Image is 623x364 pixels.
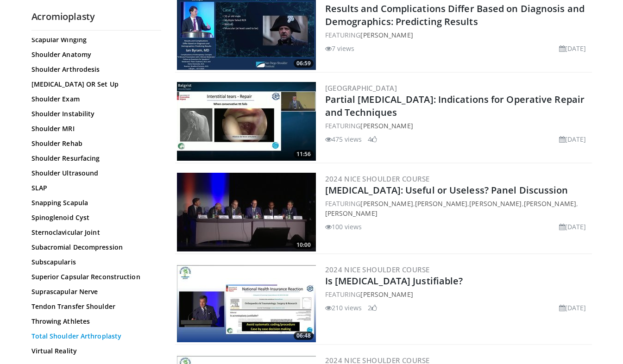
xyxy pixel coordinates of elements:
[294,59,314,68] span: 06:59
[31,198,157,207] a: Snapping Scapula
[31,109,157,119] a: Shoulder Instability
[294,241,314,249] span: 10:00
[31,287,157,296] a: Suprascapular Nerve
[31,50,157,59] a: Shoulder Anatomy
[31,169,157,178] a: Shoulder Ultrasound
[325,134,362,144] li: 475 views
[31,35,157,44] a: Scapular Winging
[325,303,362,313] li: 210 views
[177,264,316,342] img: 6a2569c3-c243-4c87-af24-78b55c512db2.300x170_q85_crop-smart_upscale.jpg
[368,303,377,313] li: 2
[31,257,157,267] a: Subscapularis
[177,173,316,251] img: bbd934da-276c-4fc1-8c5e-f9919f657bfd.300x170_q85_crop-smart_upscale.jpg
[31,302,157,311] a: Tendon Transfer Shoulder
[368,134,377,144] li: 4
[325,222,362,232] li: 100 views
[31,11,161,23] h2: Acromioplasty
[177,173,316,251] a: 10:00
[31,94,157,104] a: Shoulder Exam
[559,44,586,53] li: [DATE]
[294,332,314,340] span: 06:48
[31,243,157,252] a: Subacromial Decompression
[325,44,355,53] li: 7 views
[31,213,157,222] a: Spinoglenoid Cyst
[31,80,157,89] a: [MEDICAL_DATA] OR Set Up
[177,264,316,342] a: 06:48
[177,82,316,161] a: 11:56
[325,184,568,196] a: [MEDICAL_DATA]: Useful or Useless? Panel Discussion
[524,199,576,208] a: [PERSON_NAME]
[177,82,316,161] img: af99c50d-27f0-425f-9460-1db1349a1ce1.300x170_q85_crop-smart_upscale.jpg
[31,154,157,163] a: Shoulder Resurfacing
[325,209,378,218] a: [PERSON_NAME]
[415,199,467,208] a: [PERSON_NAME]
[325,30,590,40] div: FEATURING
[325,93,585,119] a: Partial [MEDICAL_DATA]: Indications for Operative Repair and Techniques
[325,121,590,131] div: FEATURING
[31,124,157,133] a: Shoulder MRI
[325,2,585,28] a: Results and Complications Differ Based on Diagnosis and Demographics: Predicting Results
[31,317,157,326] a: Throwing Athletes
[31,228,157,237] a: Sternoclavicular Joint
[360,121,413,130] a: [PERSON_NAME]
[559,222,586,232] li: [DATE]
[31,346,157,356] a: Virtual Reality
[360,31,413,39] a: [PERSON_NAME]
[325,83,397,93] a: [GEOGRAPHIC_DATA]
[469,199,522,208] a: [PERSON_NAME]
[31,65,157,74] a: Shoulder Arthrodesis
[31,272,157,282] a: Superior Capsular Reconstruction
[31,332,157,341] a: Total Shoulder Arthroplasty
[294,150,314,158] span: 11:56
[325,265,430,274] a: 2024 Nice Shoulder Course
[559,134,586,144] li: [DATE]
[31,183,157,193] a: SLAP
[325,289,590,299] div: FEATURING
[360,290,413,299] a: [PERSON_NAME]
[325,275,463,287] a: Is [MEDICAL_DATA] Justifiable?
[360,199,413,208] a: [PERSON_NAME]
[325,174,430,183] a: 2024 Nice Shoulder Course
[31,139,157,148] a: Shoulder Rehab
[325,199,590,218] div: FEATURING , , , ,
[559,303,586,313] li: [DATE]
